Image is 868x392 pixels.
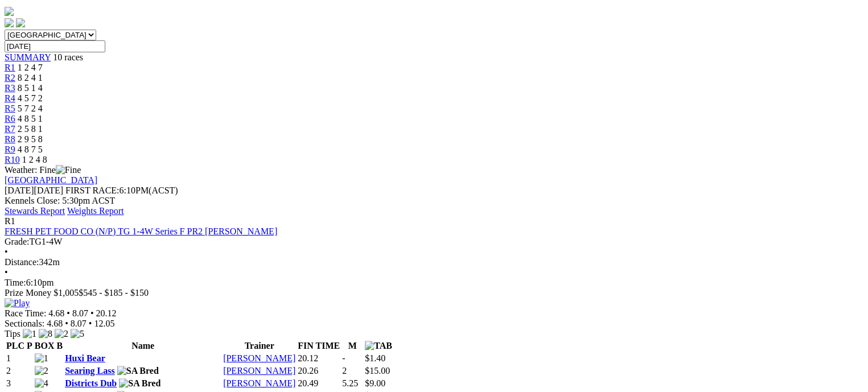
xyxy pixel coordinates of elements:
[18,124,43,134] span: 2 5 8 1
[223,378,295,388] a: [PERSON_NAME]
[90,308,94,318] span: •
[18,93,43,103] span: 4 5 7 2
[56,341,63,350] span: B
[365,366,390,376] span: $15.00
[342,340,363,352] th: M
[6,365,33,377] td: 2
[94,319,114,328] span: 12.05
[297,365,340,377] td: 20.26
[27,341,32,350] span: P
[119,378,161,389] img: SA Bred
[48,308,64,318] span: 4.68
[5,257,863,267] div: 342m
[223,366,295,376] a: [PERSON_NAME]
[18,145,43,154] span: 4 8 7 5
[5,216,15,226] span: R1
[5,104,15,113] a: R5
[89,319,92,328] span: •
[5,134,15,144] a: R8
[5,237,863,247] div: TG1-4W
[39,329,52,339] img: 8
[65,366,115,376] a: Searing Lass
[342,378,358,388] text: 5.25
[71,319,87,328] span: 8.07
[365,378,385,388] span: $9.00
[67,206,124,216] a: Weights Report
[5,185,63,195] span: [DATE]
[5,319,44,328] span: Sectionals:
[6,341,24,350] span: PLC
[342,353,345,363] text: -
[79,288,149,298] span: $545 - $185 - $150
[56,165,81,175] img: Fine
[5,7,14,16] img: logo-grsa-white.png
[5,63,15,72] a: R1
[5,257,39,267] span: Distance:
[72,308,88,318] span: 8.07
[5,83,15,93] a: R3
[223,340,296,352] th: Trainer
[5,165,81,175] span: Weather: Fine
[5,237,30,246] span: Grade:
[5,73,15,82] a: R2
[18,63,43,72] span: 1 2 4 7
[35,353,48,364] img: 1
[297,378,340,389] td: 20.49
[47,319,63,328] span: 4.68
[18,104,43,113] span: 5 7 2 4
[18,114,43,123] span: 4 8 5 1
[342,366,347,376] text: 2
[5,288,863,298] div: Prize Money $1,005
[16,18,25,27] img: twitter.svg
[5,155,20,164] a: R10
[18,134,43,144] span: 2 9 5 8
[5,18,14,27] img: facebook.svg
[5,114,15,123] a: R6
[5,247,8,257] span: •
[223,353,295,363] a: [PERSON_NAME]
[18,83,43,93] span: 8 5 1 4
[5,93,15,103] a: R4
[55,329,68,339] img: 2
[5,267,8,277] span: •
[96,308,117,318] span: 20.12
[65,319,68,328] span: •
[5,308,46,318] span: Race Time:
[5,278,26,287] span: Time:
[35,366,48,376] img: 2
[5,175,97,185] a: [GEOGRAPHIC_DATA]
[65,378,117,388] a: Districts Dub
[71,329,84,339] img: 5
[6,353,33,364] td: 1
[5,226,277,236] a: FRESH PET FOOD CO (N/P) TG 1-4W Series F PR2 [PERSON_NAME]
[5,124,15,134] a: R7
[65,185,178,195] span: 6:10PM(ACST)
[365,353,385,363] span: $1.40
[5,206,65,216] a: Stewards Report
[5,185,34,195] span: [DATE]
[5,298,30,308] img: Play
[64,340,221,352] th: Name
[5,52,51,62] span: SUMMARY
[18,73,43,82] span: 8 2 4 1
[5,278,863,288] div: 6:10pm
[117,366,159,376] img: SA Bred
[297,340,340,352] th: FIN TIME
[65,353,105,363] a: Huxi Bear
[67,308,70,318] span: •
[5,145,15,154] a: R9
[365,341,392,351] img: TAB
[5,40,105,52] input: Select date
[23,329,36,339] img: 1
[35,341,55,350] span: BOX
[6,378,33,389] td: 3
